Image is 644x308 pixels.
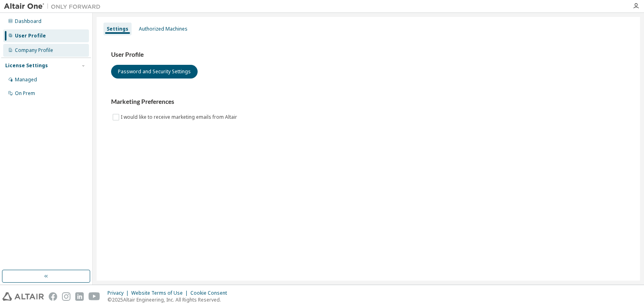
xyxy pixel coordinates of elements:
[15,90,35,97] div: On Prem
[15,33,46,39] div: User Profile
[190,290,232,296] div: Cookie Consent
[139,26,188,32] div: Authorized Machines
[131,290,190,296] div: Website Terms of Use
[107,26,128,32] div: Settings
[2,292,44,301] img: altair_logo.svg
[5,62,48,69] div: License Settings
[107,296,232,303] p: © 2025 Altair Engineering, Inc. All Rights Reserved.
[89,292,100,301] img: youtube.svg
[4,2,105,10] img: Altair One
[15,76,37,83] div: Managed
[49,292,57,301] img: facebook.svg
[75,292,84,301] img: linkedin.svg
[111,65,198,79] button: Password and Security Settings
[15,18,41,25] div: Dashboard
[111,51,625,59] h3: User Profile
[62,292,70,301] img: instagram.svg
[15,47,53,54] div: Company Profile
[121,112,239,122] label: I would like to receive marketing emails from Altair
[107,290,131,296] div: Privacy
[111,98,625,106] h3: Marketing Preferences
